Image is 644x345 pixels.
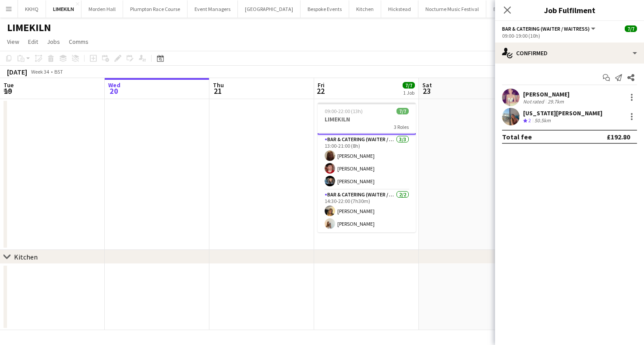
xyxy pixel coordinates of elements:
[495,4,644,16] h3: Job Fulfilment
[123,0,188,18] button: Plumpton Race Course
[325,108,363,114] span: 09:00-22:00 (13h)
[65,36,92,47] a: Comms
[523,98,546,105] div: Not rated
[212,86,224,96] span: 21
[533,117,552,124] div: 50.5km
[188,0,238,18] button: Event Managers
[495,43,644,64] div: Confirmed
[318,81,325,89] span: Fri
[318,103,416,232] app-job-card: 09:00-22:00 (13h)7/7LIMEKILN3 Roles09:00-19:00 (10h)[PERSON_NAME][US_STATE][PERSON_NAME]Bar & Cat...
[523,90,570,98] div: [PERSON_NAME]
[107,86,120,96] span: 20
[403,89,414,96] div: 1 Job
[318,115,416,123] h3: LIMEKILN
[47,38,60,46] span: Jobs
[396,108,409,114] span: 7/7
[7,68,27,76] div: [DATE]
[29,68,51,75] span: Week 34
[394,124,409,130] span: 3 Roles
[4,81,14,89] span: Tue
[316,86,325,96] span: 22
[318,190,416,232] app-card-role: Bar & Catering (Waiter / waitress)2/214:30-22:00 (7h30m)[PERSON_NAME][PERSON_NAME]
[238,0,301,18] button: [GEOGRAPHIC_DATA]
[607,132,630,141] div: £192.80
[213,81,224,89] span: Thu
[421,86,432,96] span: 23
[81,0,123,18] button: Morden Hall
[18,0,46,18] button: KKHQ
[625,25,637,32] span: 7/7
[403,82,415,89] span: 7/7
[301,0,349,18] button: Bespoke Events
[7,21,51,34] h1: LIMEKILN
[2,86,14,96] span: 19
[418,0,486,18] button: Nocturne Music Festival
[381,0,418,18] button: Hickstead
[502,32,637,39] div: 09:00-19:00 (10h)
[25,36,42,47] a: Edit
[528,117,531,124] span: 2
[14,253,38,261] div: Kitchen
[43,36,64,47] a: Jobs
[28,38,38,46] span: Edit
[69,38,88,46] span: Comms
[54,68,63,75] div: BST
[486,0,516,18] button: Events
[108,81,120,89] span: Wed
[523,109,602,117] div: [US_STATE][PERSON_NAME]
[46,0,81,18] button: LIMEKILN
[546,98,566,105] div: 29.7km
[349,0,381,18] button: Kitchen
[502,132,532,141] div: Total fee
[4,36,23,47] a: View
[7,38,19,46] span: View
[502,25,590,32] span: Bar & Catering (Waiter / waitress)
[502,25,597,32] button: Bar & Catering (Waiter / waitress)
[318,135,416,190] app-card-role: Bar & Catering (Waiter / waitress)3/313:00-21:00 (8h)[PERSON_NAME][PERSON_NAME][PERSON_NAME]
[422,81,432,89] span: Sat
